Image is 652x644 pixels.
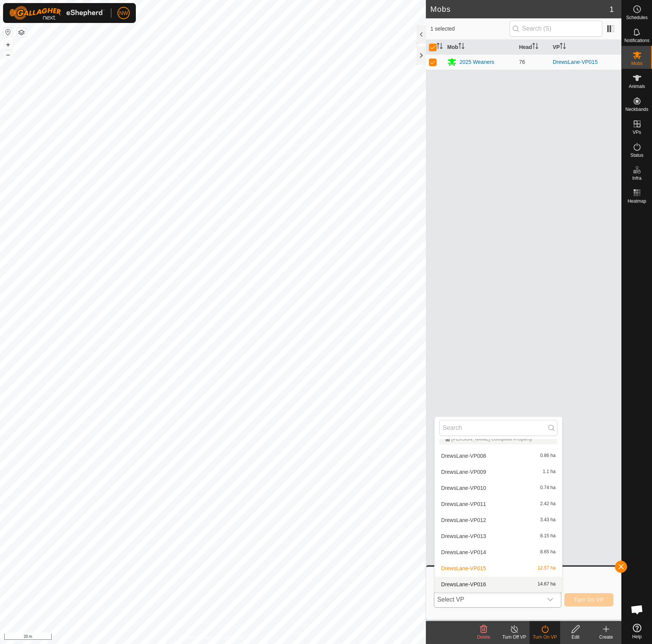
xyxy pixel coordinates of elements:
span: DrewsLane-VP009 [441,469,486,475]
li: DrewsLane-VP010 [435,480,562,496]
span: 14.67 ha [538,582,556,587]
span: 1 [610,3,614,15]
span: Animals [629,84,645,89]
li: DrewsLane-VP015 [435,561,562,576]
th: VP [549,40,621,55]
h2: Mobs [430,5,610,14]
span: DrewsLane-VP011 [441,501,486,507]
button: Reset Map [3,28,13,37]
span: DrewsLane-VP014 [441,550,486,555]
ul: Option List [435,431,562,626]
span: 12.57 ha [538,566,556,571]
div: [PERSON_NAME] Complete Property [445,437,551,441]
span: DrewsLane-VP016 [441,582,486,587]
span: 8.65 ha [540,550,556,555]
span: Neckbands [625,107,648,112]
a: Help [622,621,652,642]
span: DrewsLane-VP013 [441,533,486,539]
span: Infra [632,176,641,181]
button: Turn On VP [564,593,613,607]
div: Open chat [626,598,649,621]
span: Select VP [434,592,543,607]
input: Search (S) [510,21,602,37]
div: Edit [560,634,591,641]
span: 8.15 ha [540,533,556,539]
span: 0.86 ha [540,453,556,459]
span: 1 selected [430,25,510,33]
a: Privacy Policy [183,634,211,641]
span: DrewsLane-VP008 [441,453,486,459]
span: Delete [477,634,491,640]
div: 2025 Weaners [460,58,494,66]
button: Map Layers [17,28,26,37]
span: VPs [632,130,641,135]
li: DrewsLane-VP011 [435,496,562,512]
span: 0.74 ha [540,485,556,491]
span: 1.1 ha [543,469,555,475]
span: Help [632,634,642,639]
div: dropdown trigger [543,592,558,607]
span: DrewsLane-VP010 [441,485,486,491]
li: DrewsLane-VP014 [435,545,562,560]
th: Head [516,40,549,55]
button: – [3,50,13,59]
div: Turn On VP [530,634,560,641]
span: DrewsLane-VP012 [441,517,486,523]
img: Gallagher Logo [9,6,105,20]
span: 2.42 ha [540,501,556,507]
li: DrewsLane-VP009 [435,464,562,480]
li: DrewsLane-VP016 [435,577,562,592]
div: Create [591,634,621,641]
span: Notifications [624,38,649,43]
span: Mobs [631,61,642,66]
li: DrewsLane-VP012 [435,512,562,528]
button: + [3,40,13,49]
span: 76 [519,59,525,65]
li: DrewsLane-VP013 [435,529,562,544]
p-sorticon: Activate to sort [437,44,443,50]
span: Schedules [626,15,647,20]
p-sorticon: Activate to sort [532,44,538,50]
th: Mob [444,40,516,55]
span: 3.43 ha [540,517,556,523]
input: Search [439,420,557,436]
span: Turn On VP [574,597,604,603]
a: DrewsLane-VP015 [553,59,598,65]
p-sorticon: Activate to sort [458,44,465,50]
span: NW [119,9,128,17]
span: DrewsLane-VP015 [441,566,486,571]
li: DrewsLane-VP008 [435,448,562,463]
span: Status [630,153,643,158]
span: Heatmap [628,199,646,203]
p-sorticon: Activate to sort [560,44,566,50]
a: Contact Us [220,634,243,641]
div: Turn Off VP [499,634,530,641]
